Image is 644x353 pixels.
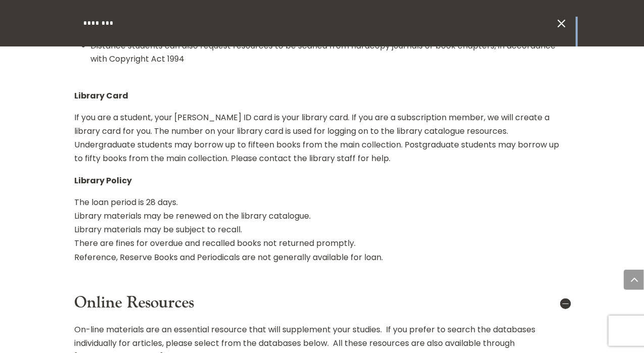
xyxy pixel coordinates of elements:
[75,111,570,174] p: If you are a student, your [PERSON_NAME] ID card is your library card. If you are a subscription ...
[75,175,132,186] strong: Library Policy
[75,90,129,102] strong: Library Card
[75,195,570,264] p: The loan period is 28 days. Library materials may be renewed on the library catalogue. Library ma...
[91,39,570,66] li: Distance students can also request resources to be scaned from hardcopy journals or book chapters...
[75,293,570,313] h5: Online Resources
